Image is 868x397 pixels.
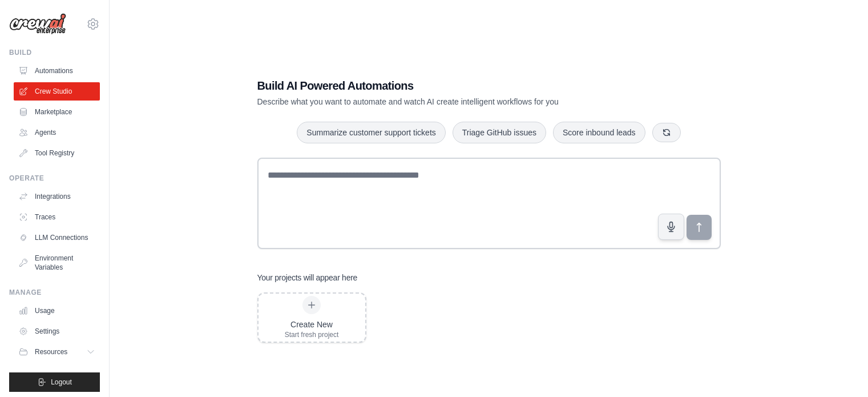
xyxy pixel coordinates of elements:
[453,122,546,143] button: Triage GitHub issues
[14,123,100,142] a: Agents
[14,103,100,121] a: Marketplace
[9,174,100,183] div: Operate
[658,214,684,240] button: Click to speak your automation idea
[14,343,100,361] button: Resources
[14,322,100,340] a: Settings
[14,228,100,247] a: LLM Connections
[285,330,339,339] div: Start fresh project
[9,13,66,35] img: Logo
[14,82,100,101] a: Crew Studio
[9,372,100,392] button: Logout
[257,96,641,107] p: Describe what you want to automate and watch AI create intelligent workflows for you
[9,48,100,57] div: Build
[14,144,100,162] a: Tool Registry
[257,272,358,283] h3: Your projects will appear here
[14,208,100,226] a: Traces
[51,378,72,387] span: Logout
[553,122,645,143] button: Score inbound leads
[297,122,445,143] button: Summarize customer support tickets
[257,78,641,94] h1: Build AI Powered Automations
[35,347,67,356] span: Resources
[14,249,100,276] a: Environment Variables
[14,302,100,320] a: Usage
[9,288,100,297] div: Manage
[285,319,339,330] div: Create New
[14,187,100,206] a: Integrations
[652,123,681,142] button: Get new suggestions
[14,62,100,80] a: Automations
